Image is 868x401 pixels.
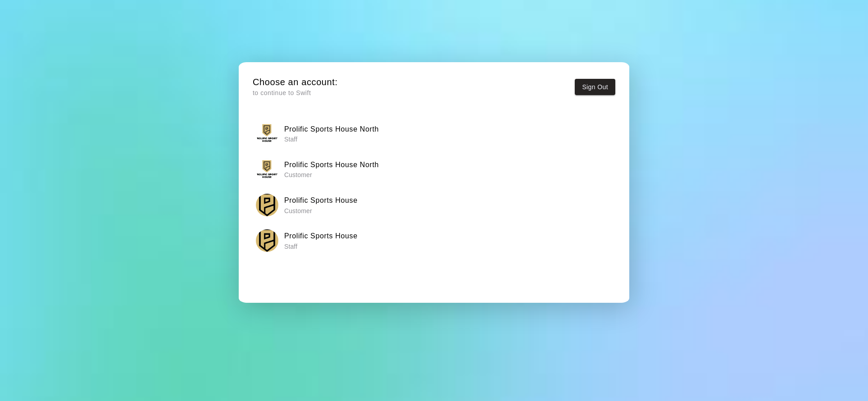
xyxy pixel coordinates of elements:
p: Staff [284,135,379,144]
h6: Prolific Sports House [284,195,358,206]
img: Prolific Sports House [256,229,278,252]
button: Prolific Sports HouseProlific Sports House Staff [253,227,615,255]
h6: Prolific Sports House [284,230,358,242]
button: Sign Out [575,79,615,96]
button: Prolific Sports HouseProlific Sports House Customer [253,191,615,219]
img: Prolific Sports House North [256,122,278,145]
img: Prolific Sports House North [256,158,278,181]
h6: Prolific Sports House North [284,159,379,171]
h6: Prolific Sports House North [284,123,379,135]
button: Prolific Sports House NorthProlific Sports House North Staff [253,119,615,148]
p: Customer [284,206,358,215]
p: Staff [284,242,358,251]
button: Prolific Sports House NorthProlific Sports House North Customer [253,155,615,183]
p: to continue to Swift [253,88,338,98]
img: Prolific Sports House [256,194,278,216]
p: Customer [284,170,379,179]
h5: Choose an account: [253,76,338,88]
